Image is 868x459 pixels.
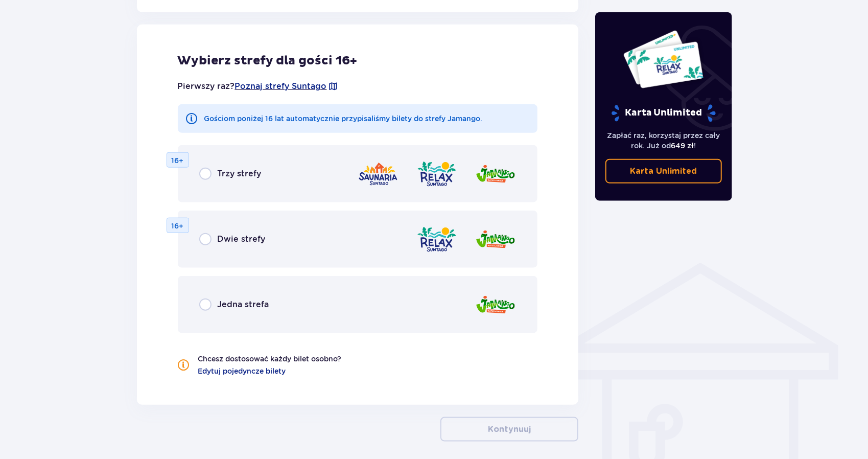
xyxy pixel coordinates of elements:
[172,155,184,166] p: 16+
[172,221,184,231] p: 16+
[198,354,342,364] p: Chcesz dostosować każdy bilet osobno?
[178,53,538,68] p: Wybierz strefy dla gości 16+
[204,113,483,124] p: Gościom poniżej 16 lat automatycznie przypisaliśmy bilety do strefy Jamango.
[218,168,262,179] p: Trzy strefy
[358,159,398,189] img: zone logo
[475,159,516,189] img: zone logo
[218,234,266,245] p: Dwie strefy
[605,159,722,183] a: Karta Unlimited
[235,81,327,92] a: Poznaj strefy Suntago
[416,225,457,254] img: zone logo
[630,166,697,177] p: Karta Unlimited
[178,81,338,92] p: Pierwszy raz?
[475,290,516,319] img: zone logo
[416,159,457,189] img: zone logo
[475,225,516,254] img: zone logo
[488,424,531,435] p: Kontynuuj
[198,366,286,376] a: Edytuj pojedyncze bilety
[671,142,694,150] span: 649 zł
[605,130,722,151] p: Zapłać raz, korzystaj przez cały rok. Już od !
[611,104,717,122] p: Karta Unlimited
[440,417,578,442] button: Kontynuuj
[218,299,269,310] p: Jedna strefa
